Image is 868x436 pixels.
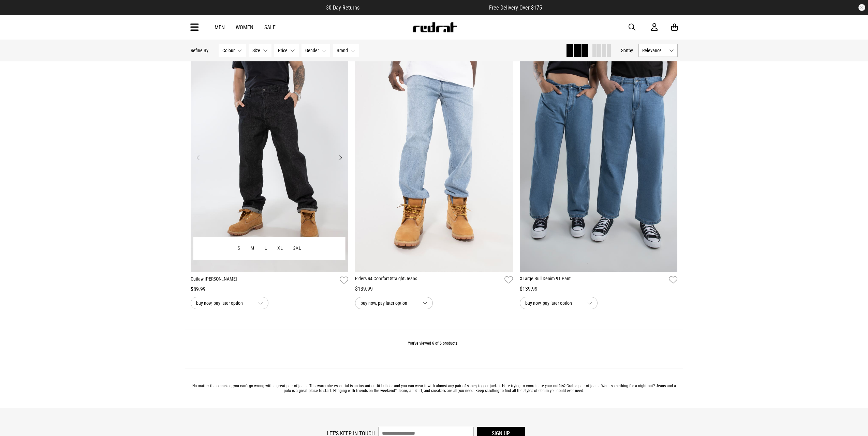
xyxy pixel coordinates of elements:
[232,242,246,255] button: S
[191,275,337,285] a: Outlaw [PERSON_NAME]
[301,44,330,57] button: Gender
[222,48,235,53] span: Colour
[326,4,359,11] span: 30 Day Returns
[638,44,678,57] button: Relevance
[236,24,253,31] a: Women
[629,48,633,53] span: by
[215,24,225,31] a: Men
[191,384,678,393] p: No matter the occasion, you can't go wrong with a great pair of jeans. This wardrobe essential is...
[355,275,502,285] a: Riders R4 Comfort Straight Jeans
[642,48,666,53] span: Relevance
[621,46,633,55] button: Sortby
[337,48,348,53] span: Brand
[305,48,319,53] span: Gender
[264,24,276,31] a: Sale
[355,285,513,293] div: $139.99
[412,22,457,32] img: Redrat logo
[489,4,542,11] span: Free Delivery Over $175
[408,341,457,346] span: You've viewed 6 of 6 products
[191,51,349,272] img: Outlaw Nomad Denim in Blue
[373,4,475,11] iframe: Customer reviews powered by Trustpilot
[260,242,272,255] button: L
[288,242,307,255] button: 2XL
[246,242,260,255] button: M
[361,299,417,307] span: buy now, pay later option
[191,285,349,294] div: $89.99
[355,297,433,309] button: buy now, pay later option
[191,297,268,309] button: buy now, pay later option
[274,44,299,57] button: Price
[525,299,582,307] span: buy now, pay later option
[520,275,666,285] a: XLarge Bull Denim 91 Pant
[333,44,359,57] button: Brand
[520,297,598,309] button: buy now, pay later option
[252,48,260,53] span: Size
[194,153,203,162] button: Previous
[5,3,26,23] button: Open LiveChat chat widget
[520,51,678,272] img: Xlarge Bull Denim 91 Pant in Blue
[219,44,246,57] button: Colour
[336,153,345,162] button: Next
[272,242,288,255] button: XL
[278,48,288,53] span: Price
[249,44,271,57] button: Size
[191,48,208,53] p: Refine By
[196,299,253,307] span: buy now, pay later option
[355,51,513,272] img: Riders R4 Comfort Straight Jeans in Blue
[520,285,678,293] div: $139.99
